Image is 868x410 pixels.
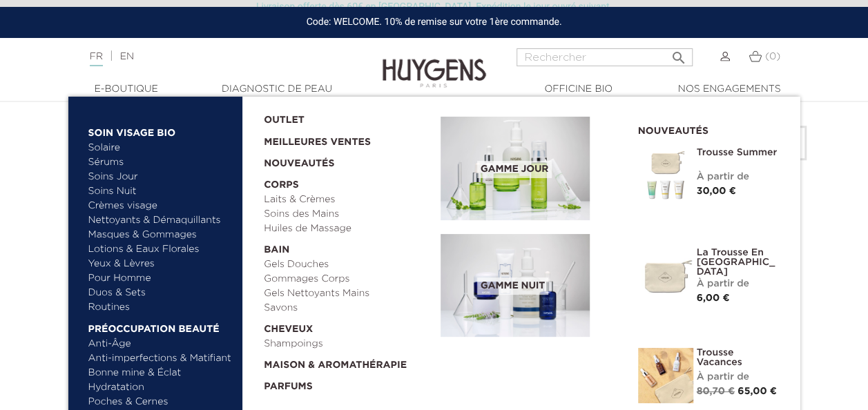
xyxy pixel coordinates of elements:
[88,141,233,155] a: Solaire
[660,82,798,97] a: Nos engagements
[264,337,431,351] a: Shampoings
[83,48,351,65] div: |
[88,199,233,213] a: Crèmes visage
[208,82,346,97] a: Diagnostic de peau
[264,222,431,236] a: Huiles de Massage
[88,395,233,409] a: Poches & Cernes
[638,148,693,203] img: Trousse Summer
[88,257,233,271] a: Yeux & Lèvres
[383,37,486,90] img: Huygens
[697,293,730,303] span: 6,00 €
[88,380,233,395] a: Hydratation
[88,300,233,315] a: Routines
[264,301,431,315] a: Savons
[517,48,693,66] input: Rechercher
[88,351,233,366] a: Anti-imperfections & Matifiant
[88,213,233,228] a: Nettoyants & Démaquillants
[88,337,233,351] a: Anti-Âge
[671,46,687,62] i: 
[264,171,431,193] a: Corps
[120,52,134,61] a: EN
[264,272,431,286] a: Gommages Corps
[88,286,233,300] a: Duos & Sets
[88,242,233,257] a: Lotions & Eaux Florales
[697,348,780,367] a: Trousse Vacances
[264,236,431,257] a: Bain
[88,228,233,242] a: Masques & Gommages
[638,121,780,137] h2: Nouveautés
[264,106,418,128] a: OUTLET
[88,315,233,337] a: Préoccupation beauté
[697,186,736,196] span: 30,00 €
[477,277,548,295] span: Gamme nuit
[441,117,617,220] a: Gamme jour
[88,155,233,170] a: Sérums
[638,248,693,303] img: La Trousse en Coton
[264,193,431,207] a: Laits & Crèmes
[441,234,590,338] img: routine_nuit_banner.jpg
[88,170,233,184] a: Soins Jour
[697,370,780,384] div: À partir de
[441,117,590,220] img: routine_jour_banner.jpg
[264,315,431,337] a: Cheveux
[737,387,777,396] span: 65,00 €
[264,128,418,150] a: Meilleures Ventes
[264,373,431,394] a: Parfums
[510,82,648,97] a: Officine Bio
[264,351,431,373] a: Maison & Aromathérapie
[264,150,431,171] a: Nouveautés
[765,52,780,61] span: (0)
[697,148,780,157] a: Trousse Summer
[90,52,103,66] a: FR
[697,170,780,184] div: À partir de
[264,207,431,222] a: Soins des Mains
[88,119,233,141] a: Soin Visage Bio
[88,184,220,199] a: Soins Nuit
[697,387,735,396] span: 80,70 €
[88,271,233,286] a: Pour Homme
[57,82,195,97] a: E-Boutique
[638,348,693,403] img: La Trousse vacances
[441,234,617,338] a: Gamme nuit
[88,366,233,380] a: Bonne mine & Éclat
[477,161,552,178] span: Gamme jour
[666,44,691,63] button: 
[264,257,431,272] a: Gels Douches
[697,277,780,291] div: À partir de
[264,286,431,301] a: Gels Nettoyants Mains
[697,248,780,277] a: La Trousse en [GEOGRAPHIC_DATA]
